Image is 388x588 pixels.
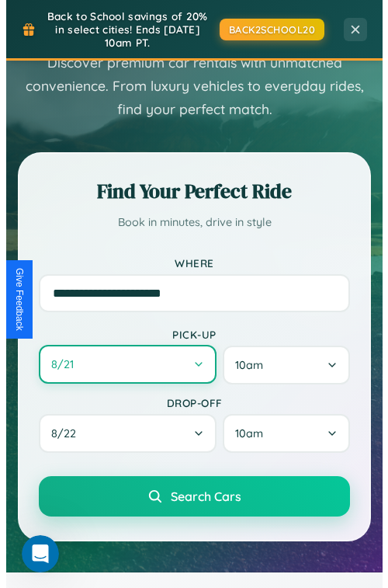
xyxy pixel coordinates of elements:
label: Pick-up [33,328,344,341]
button: 8/22 [33,414,210,453]
span: 8 / 21 [45,357,75,371]
span: Back to School savings of 20% in select cities! Ends [DATE] 10am PT. [37,9,206,49]
label: Drop-off [33,396,344,409]
h2: Find Your Perfect Ride [33,177,344,205]
span: 10am [229,358,257,372]
span: Search Cars [165,489,235,504]
button: 10am [217,346,344,384]
span: 10am [229,426,257,440]
button: Search Cars [33,476,344,517]
div: Give Feedback [8,268,19,331]
iframe: Intercom live chat [16,535,53,572]
span: 8 / 22 [45,426,78,440]
label: Where [33,256,344,270]
p: Discover premium car rentals with unmatched convenience. From luxury vehicles to everyday rides, ... [12,51,365,121]
button: 10am [217,414,344,453]
button: 8/21 [33,345,210,384]
button: BACK2SCHOOL20 [213,19,319,40]
p: Book in minutes, drive in style [33,213,344,233]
